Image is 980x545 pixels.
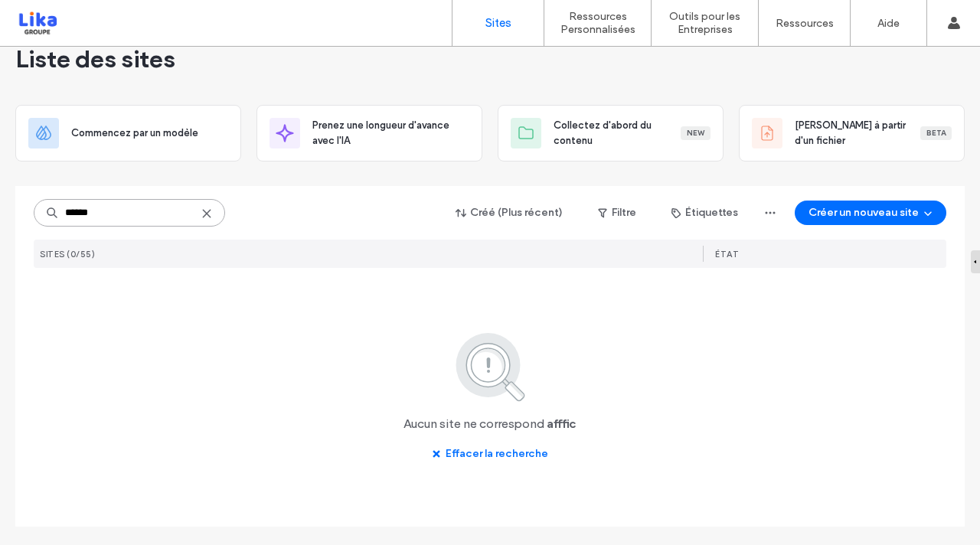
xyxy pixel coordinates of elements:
[795,118,920,148] span: [PERSON_NAME] à partir d'un fichier
[15,105,241,162] div: Commencez par un modèle
[681,126,710,140] div: New
[485,16,511,30] label: Sites
[547,416,577,432] span: afffic
[739,105,965,162] div: [PERSON_NAME] à partir d'un fichierBeta
[443,201,577,225] button: Créé (Plus récent)
[40,249,95,259] span: SITES (0/55)
[920,126,952,140] div: Beta
[256,105,482,162] div: Prenez une longueur d'avance avec l'IA
[877,17,900,30] label: Aide
[544,10,651,36] label: Ressources Personnalisées
[403,416,544,432] span: Aucun site ne correspond
[658,201,752,225] button: Étiquettes
[498,105,724,162] div: Collectez d'abord du contenuNew
[715,249,739,259] span: ÉTAT
[776,17,834,30] label: Ressources
[35,11,66,24] span: Aide
[71,126,198,141] span: Commencez par un modèle
[795,201,946,225] button: Créer un nouveau site
[652,10,758,36] label: Outils pour les Entreprises
[418,442,562,466] button: Effacer la recherche
[15,44,175,74] span: Liste des sites
[435,330,546,403] img: search.svg
[312,118,469,148] span: Prenez une longueur d'avance avec l'IA
[554,118,681,148] span: Collectez d'abord du contenu
[583,201,652,225] button: Filtre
